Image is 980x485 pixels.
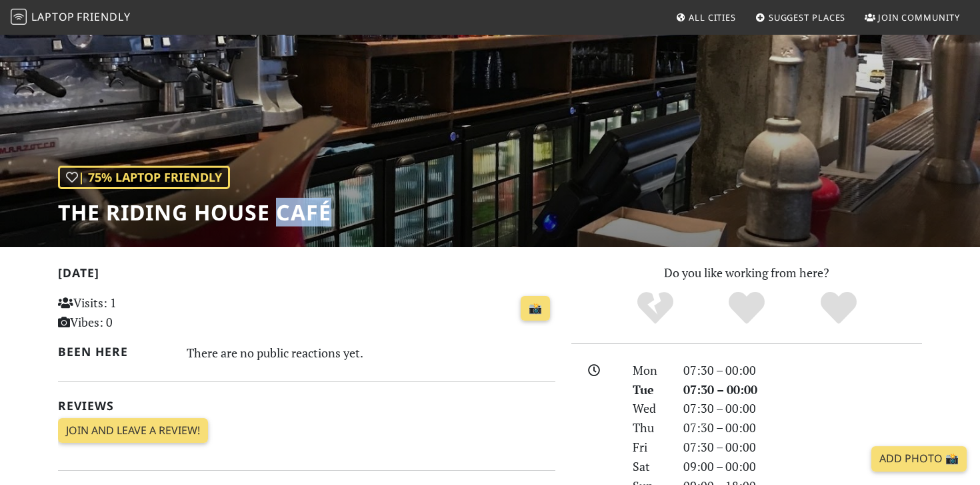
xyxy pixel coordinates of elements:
[670,5,741,29] a: All Cities
[625,380,675,399] div: Tue
[609,290,701,327] div: No
[31,9,75,24] span: Laptop
[58,345,171,359] h2: Been here
[675,457,930,476] div: 09:00 – 00:00
[701,290,793,327] div: Yes
[77,9,130,24] span: Friendly
[58,266,555,285] h2: [DATE]
[625,399,675,418] div: Wed
[689,11,736,23] span: All Cities
[58,418,208,444] a: Join and leave a review!
[187,342,556,363] div: There are no public reactions yet.
[859,5,965,29] a: Join Community
[793,290,885,327] div: Definitely!
[871,446,967,472] a: Add Photo 📸
[11,9,27,25] img: LaptopFriendly
[769,11,846,23] span: Suggest Places
[571,263,922,283] p: Do you like working from here?
[58,200,331,225] h1: The Riding House Café
[675,418,930,438] div: 07:30 – 00:00
[750,5,851,29] a: Suggest Places
[625,361,675,380] div: Mon
[675,399,930,418] div: 07:30 – 00:00
[625,418,675,438] div: Thu
[58,399,555,413] h2: Reviews
[58,293,213,332] p: Visits: 1 Vibes: 0
[878,11,960,23] span: Join Community
[58,166,230,189] div: | 75% Laptop Friendly
[521,296,550,321] a: 📸
[675,438,930,457] div: 07:30 – 00:00
[11,6,131,29] a: LaptopFriendly LaptopFriendly
[625,438,675,457] div: Fri
[675,361,930,380] div: 07:30 – 00:00
[625,457,675,476] div: Sat
[675,380,930,399] div: 07:30 – 00:00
